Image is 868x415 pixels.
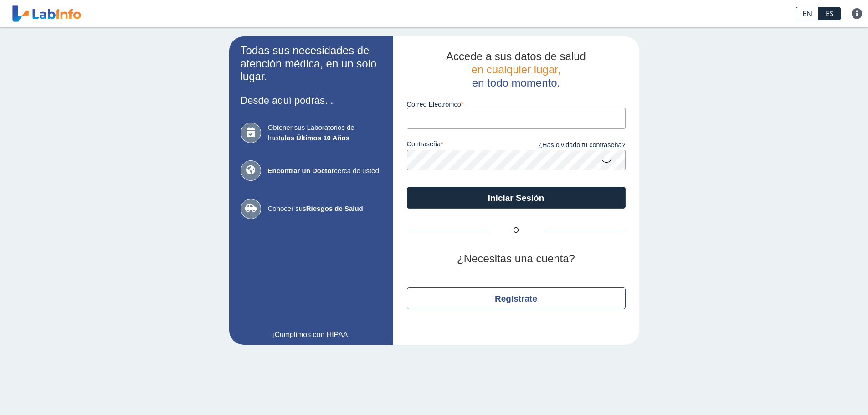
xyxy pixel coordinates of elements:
span: cerca de usted [268,166,382,176]
button: Iniciar Sesión [407,187,626,209]
h2: Todas sus necesidades de atención médica, en un solo lugar. [241,44,382,83]
h3: Desde aquí podrás... [241,95,382,106]
b: Encontrar un Doctor [268,167,334,174]
h2: ¿Necesitas una cuenta? [407,252,626,266]
a: ¡Cumplimos con HIPAA! [241,329,382,340]
span: Accede a sus datos de salud [446,50,586,62]
label: contraseña [407,140,516,150]
span: en cualquier lugar, [471,63,560,76]
span: O [489,225,544,236]
b: los Últimos 10 Años [284,134,349,142]
a: ES [819,7,841,20]
span: Obtener sus Laboratorios de hasta [268,123,382,143]
button: Regístrate [407,287,626,309]
a: ¿Has olvidado tu contraseña? [516,140,626,150]
span: Conocer sus [268,204,382,214]
label: Correo Electronico [407,101,626,108]
span: en todo momento. [472,77,560,89]
b: Riesgos de Salud [306,205,363,212]
a: EN [796,7,819,20]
